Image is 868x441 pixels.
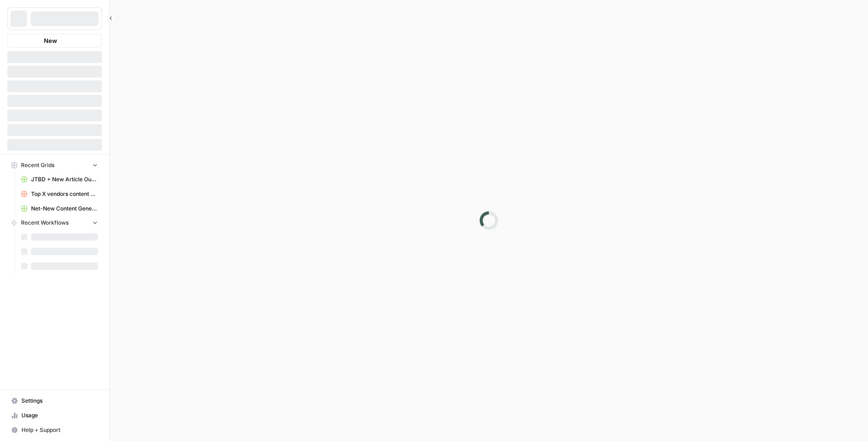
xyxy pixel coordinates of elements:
button: Help + Support [7,423,102,437]
span: Top X vendors content generator [31,190,98,198]
a: Settings [7,394,102,408]
a: Top X vendors content generator [17,187,102,201]
button: Recent Workflows [7,216,102,230]
span: Settings [21,397,98,405]
span: Recent Grids [21,161,54,169]
a: Usage [7,408,102,423]
span: JTBD + New Article Output [31,175,98,184]
button: Recent Grids [7,158,102,172]
a: JTBD + New Article Output [17,172,102,187]
button: New [7,34,102,47]
a: Net-New Content Generator - Grid Template [17,201,102,216]
span: New [44,36,57,45]
span: Help + Support [21,426,98,434]
span: Usage [21,411,98,420]
span: Recent Workflows [21,219,69,227]
span: Net-New Content Generator - Grid Template [31,205,98,213]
